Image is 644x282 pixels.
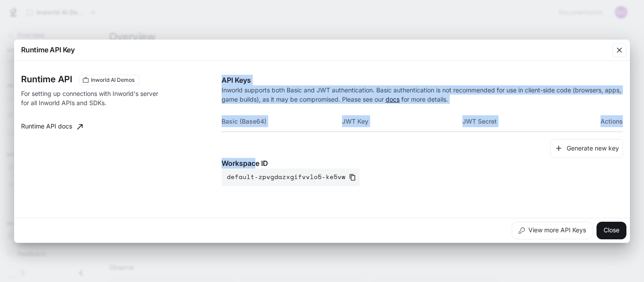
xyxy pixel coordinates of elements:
p: Workspace ID [222,158,623,168]
p: Inworld supports both Basic and JWT authentication. Basic authentication is not recommended for u... [222,85,623,104]
p: For setting up connections with Inworld's server for all Inworld APIs and SDKs. [21,89,166,107]
th: JWT Secret [462,111,583,132]
th: Actions [583,111,623,132]
h3: Runtime API [21,75,72,84]
span: Inworld AI Demos [87,76,138,84]
button: default-zpvgdazxgifvvlo5-ke5vw [222,168,360,186]
p: API Keys [222,75,623,85]
button: Generate new key [550,139,623,158]
button: Close [597,222,626,239]
a: Runtime API docs [18,118,86,136]
button: View more API Keys [512,222,593,239]
th: JWT Key [342,111,462,132]
a: docs [386,95,400,103]
th: Basic (Base64) [222,111,342,132]
div: These keys will apply to your current workspace only [79,75,139,85]
p: Runtime API Key [21,44,75,55]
